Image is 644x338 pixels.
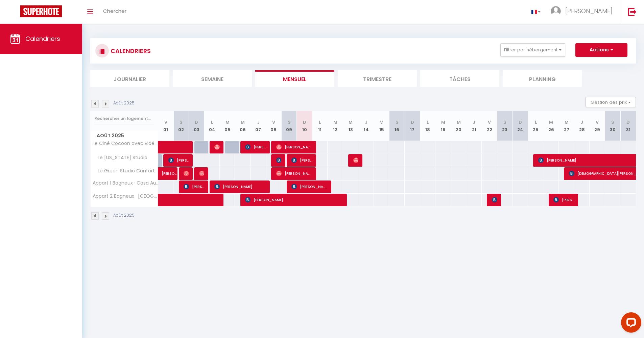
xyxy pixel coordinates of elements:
[297,111,312,141] th: 10
[162,164,177,176] span: [PERSON_NAME]
[20,5,62,17] img: Super Booking
[276,154,281,167] span: Heee [PERSON_NAME]
[291,180,328,193] span: [PERSON_NAME]
[492,193,497,206] span: [PERSON_NAME]
[512,111,528,141] th: 24
[565,7,613,15] span: [PERSON_NAME]
[553,193,574,206] span: [PERSON_NAME]
[291,154,312,167] span: [PERSON_NAME]
[214,141,219,153] span: Ydir Takournent
[549,119,553,125] abbr: M
[199,167,204,180] span: [PERSON_NAME]
[312,111,328,141] th: 11
[158,111,174,141] th: 01
[288,119,291,125] abbr: S
[184,167,189,180] span: [PERSON_NAME]
[620,111,636,141] th: 31
[482,111,497,141] th: 22
[173,70,252,87] li: Semaine
[92,154,149,162] span: Le [US_STATE] Studio
[411,119,414,125] abbr: D
[500,43,565,57] button: Filtrer par hébergement
[180,119,183,125] abbr: S
[519,119,522,125] abbr: D
[365,119,367,125] abbr: J
[328,111,343,141] th: 12
[173,111,189,141] th: 02
[605,111,621,141] th: 30
[338,70,417,87] li: Trimestre
[457,119,461,125] abbr: M
[25,34,60,43] span: Calendriers
[214,180,266,193] span: [PERSON_NAME]
[596,119,599,125] abbr: V
[225,119,230,125] abbr: M
[497,111,513,141] th: 23
[358,111,374,141] th: 14
[109,43,151,58] h3: CALENDRIERS
[319,119,321,125] abbr: L
[374,111,389,141] th: 15
[92,141,159,146] span: Le Ciné Cocoon avec vidéoprojecteur - Les-Pavillons-sous-bois (93)
[255,70,334,87] li: Mensuel
[503,119,506,125] abbr: S
[211,119,213,125] abbr: L
[257,119,260,125] abbr: J
[574,111,590,141] th: 28
[466,111,482,141] th: 21
[333,119,337,125] abbr: M
[611,119,614,125] abbr: S
[420,70,499,87] li: Tâches
[92,167,157,175] span: Le Green Studio Confort
[488,119,491,125] abbr: V
[559,111,574,141] th: 27
[235,111,251,141] th: 06
[266,111,282,141] th: 08
[276,141,312,153] span: [PERSON_NAME]
[473,119,475,125] abbr: J
[245,141,266,153] span: [PERSON_NAME]
[575,43,627,57] button: Actions
[251,111,266,141] th: 07
[113,212,135,219] p: Août 2025
[220,111,235,141] th: 05
[616,310,644,338] iframe: LiveChat chat widget
[164,119,167,125] abbr: V
[245,193,343,206] span: [PERSON_NAME]
[349,119,353,125] abbr: M
[91,131,158,141] span: Août 2025
[586,97,636,107] button: Gestion des prix
[451,111,467,141] th: 20
[103,7,126,15] span: Chercher
[535,119,537,125] abbr: L
[168,154,189,167] span: [PERSON_NAME]
[272,119,275,125] abbr: V
[92,180,159,186] span: Appart 1 Bagneux · Casa Aura - Proche RER B
[503,70,582,87] li: Planning
[628,7,637,16] img: logout
[420,111,436,141] th: 18
[427,119,429,125] abbr: L
[276,167,312,180] span: [PERSON_NAME]
[543,111,559,141] th: 26
[626,119,630,125] abbr: D
[389,111,405,141] th: 16
[281,111,297,141] th: 09
[441,119,445,125] abbr: M
[92,194,159,199] span: Appart 2 Bagneux · [GEOGRAPHIC_DATA] - proche RER [GEOGRAPHIC_DATA]
[158,167,174,180] a: [PERSON_NAME]
[94,113,154,125] input: Rechercher un logement...
[241,119,245,125] abbr: M
[184,180,204,193] span: [PERSON_NAME]
[113,100,135,106] p: Août 2025
[343,111,359,141] th: 13
[396,119,399,125] abbr: S
[565,119,569,125] abbr: M
[195,119,198,125] abbr: D
[380,119,383,125] abbr: V
[528,111,544,141] th: 25
[435,111,451,141] th: 19
[189,111,205,141] th: 03
[580,119,583,125] abbr: J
